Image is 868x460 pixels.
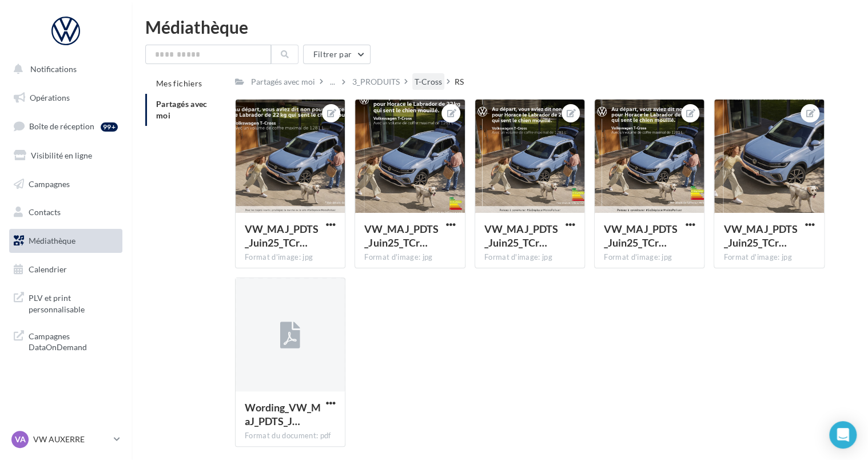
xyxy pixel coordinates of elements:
[29,290,118,315] span: PLV et print personnalisable
[101,122,118,132] div: 99+
[245,223,318,249] span: VW_MAJ_PDTS_Juin25_TCross_RS-GMB
[156,78,202,88] span: Mes fichiers
[7,285,125,319] a: PLV et print personnalisable
[9,429,122,450] a: VA VW AUXERRE
[415,76,442,88] div: T-Cross
[145,18,854,35] div: Médiathèque
[251,76,315,88] div: Partagés avec moi
[723,252,814,263] div: Format d'image: jpg
[245,401,321,427] span: Wording_VW_MaJ_PDTS_Juin25_TCross.key
[29,236,75,245] span: Médiathèque
[7,172,125,196] a: Campagnes
[7,200,125,224] a: Contacts
[484,252,575,263] div: Format d'image: jpg
[364,252,455,263] div: Format d'image: jpg
[33,434,109,445] p: VW AUXERRE
[29,121,94,131] span: Boîte de réception
[245,252,336,263] div: Format d'image: jpg
[7,114,125,138] a: Boîte de réception99+
[245,431,336,441] div: Format du document: pdf
[156,99,208,120] span: Partagés avec moi
[7,144,125,168] a: Visibilité en ligne
[31,150,92,160] span: Visibilité en ligne
[604,252,695,263] div: Format d'image: jpg
[7,324,125,358] a: Campagnes DataOnDemand
[7,229,125,253] a: Médiathèque
[328,74,337,90] div: ...
[7,57,120,81] button: Notifications
[829,421,857,449] div: Open Intercom Messenger
[604,223,678,249] span: VW_MAJ_PDTS_Juin25_TCross_RS-GMB_720x720px
[29,207,61,217] span: Contacts
[29,328,118,353] span: Campagnes DataOnDemand
[352,76,400,88] div: 3_PRODUITS
[303,45,371,64] button: Filtrer par
[30,64,77,74] span: Notifications
[455,76,464,88] div: RS
[29,179,70,188] span: Campagnes
[30,93,70,102] span: Opérations
[29,264,67,274] span: Calendrier
[484,223,558,249] span: VW_MAJ_PDTS_Juin25_TCross_RS-CARRE
[723,223,797,249] span: VW_MAJ_PDTS_Juin25_TCross_RS-STORY
[7,257,125,281] a: Calendrier
[7,86,125,110] a: Opérations
[15,434,26,445] span: VA
[364,223,438,249] span: VW_MAJ_PDTS_Juin25_TCross_RS-INSTA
